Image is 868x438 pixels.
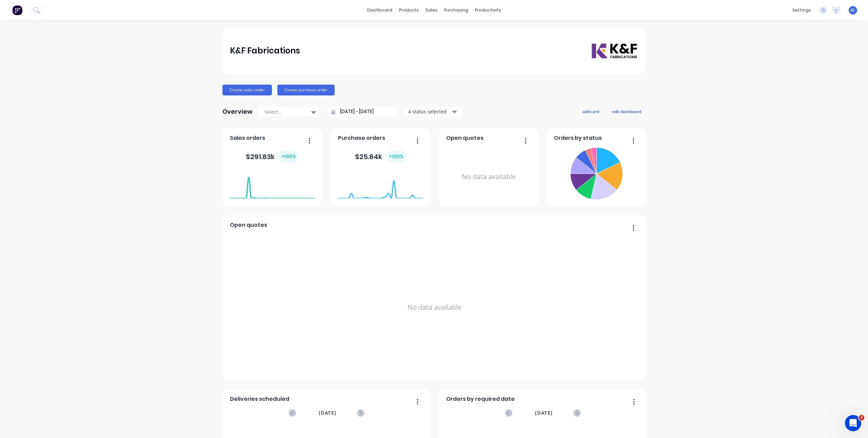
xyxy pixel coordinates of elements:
span: AL [850,7,855,13]
div: $ 25.84k [355,151,406,162]
button: 4 status selected [405,107,462,117]
div: Overview [222,105,253,118]
span: Open quotes [446,134,484,142]
span: Open quotes [230,221,267,229]
div: productivity [472,5,505,15]
div: + 100 % [279,151,299,162]
button: Create sales order [222,85,272,95]
iframe: Intercom live chat [845,415,861,431]
span: 2 [859,415,864,420]
span: Sales orders [230,134,265,142]
img: Factory [12,5,22,15]
div: settings [789,5,814,15]
img: K&F Fabrications [591,43,638,59]
div: K&F Fabrications [230,44,300,58]
span: Deliveries scheduled [230,395,289,403]
span: Purchase orders [338,134,385,142]
div: products [396,5,422,15]
div: 4 status selected [408,108,451,115]
div: sales [422,5,441,15]
div: No data available [446,145,531,209]
div: + 100 % [386,151,406,162]
span: Orders by status [554,134,602,142]
div: purchasing [441,5,472,15]
button: Create purchase order [277,85,335,95]
a: dashboard [364,5,396,15]
button: edit dashboard [608,107,646,116]
span: Orders by required date [446,395,515,403]
div: $ 291.83k [246,151,299,162]
span: [DATE] [535,409,553,417]
div: No data available [230,232,639,383]
button: add card [578,107,604,116]
span: [DATE] [319,409,336,417]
